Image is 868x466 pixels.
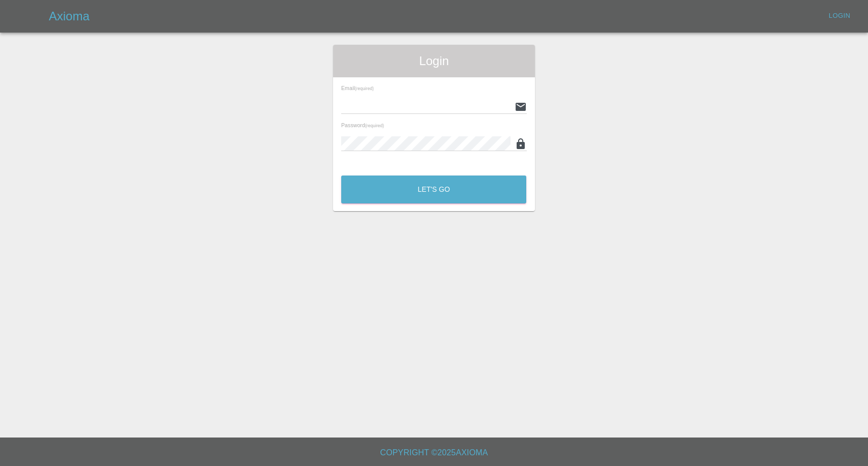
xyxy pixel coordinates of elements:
a: Login [823,8,856,24]
small: (required) [355,86,374,91]
h5: Axioma [49,8,89,24]
span: Login [341,53,526,69]
button: Let's Go [341,176,526,203]
span: Email [341,85,374,91]
small: (required) [365,124,384,128]
span: Password [341,122,384,128]
h6: Copyright © 2025 Axioma [8,446,860,460]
